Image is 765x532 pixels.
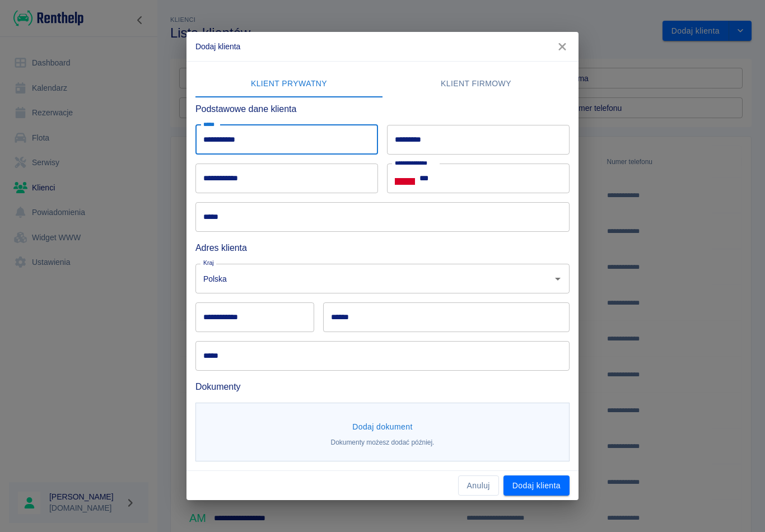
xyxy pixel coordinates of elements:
h6: Dokumenty [195,380,570,394]
button: Dodaj dokument [348,417,417,437]
h6: Adres klienta [195,241,570,255]
label: Kraj [203,259,214,267]
button: Klient firmowy [382,71,570,97]
button: Dodaj klienta [503,475,570,496]
button: Otwórz [550,271,566,287]
h2: Dodaj klienta [186,32,579,61]
button: Anuluj [458,475,499,496]
button: Select country [395,170,415,186]
h6: Podstawowe dane klienta [195,102,570,116]
p: Dokumenty możesz dodać później. [331,437,435,447]
button: Klient prywatny [195,71,382,97]
div: lab API tabs example [195,71,570,97]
